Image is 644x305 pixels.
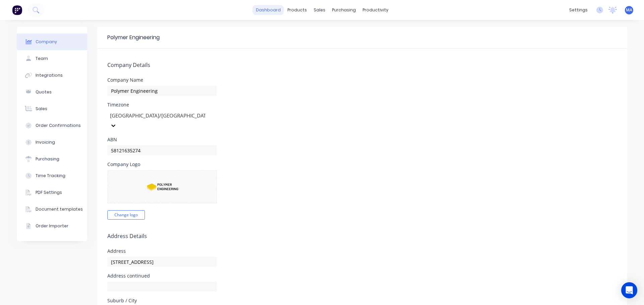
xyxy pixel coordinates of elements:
div: settings [566,5,591,15]
button: Change logo [107,210,145,220]
button: Sales [17,100,87,117]
div: Purchasing [36,156,59,162]
div: Quotes [36,89,52,95]
div: purchasing [329,5,359,15]
div: Order Importer [36,223,68,229]
div: sales [310,5,329,15]
span: MA [626,7,632,13]
button: Order Importer [17,218,87,234]
h5: Company Details [107,62,617,68]
button: Team [17,50,87,67]
div: Address [107,249,217,253]
div: productivity [359,5,392,15]
div: Invoicing [36,139,55,145]
button: Company [17,33,87,50]
button: Purchasing [17,151,87,167]
div: Polymer Engineering [107,33,160,42]
img: Factory [12,5,22,15]
div: Company Name [107,78,217,82]
a: dashboard [253,5,284,15]
div: Document templates [36,206,83,212]
div: Company [36,39,57,45]
div: Timezone [107,102,217,107]
button: PDF Settings [17,184,87,201]
button: Invoicing [17,134,87,151]
div: Integrations [36,72,63,78]
div: ABN [107,137,217,142]
div: Team [36,56,48,62]
button: Integrations [17,67,87,84]
button: Order Confirmations [17,117,87,134]
h5: Address Details [107,233,617,239]
div: Company Logo [107,162,217,167]
div: Time Tracking [36,173,65,179]
button: Time Tracking [17,167,87,184]
button: Quotes [17,84,87,100]
div: Address continued [107,274,217,278]
div: PDF Settings [36,189,62,196]
div: Open Intercom Messenger [621,282,637,298]
div: Sales [36,106,47,112]
button: Document templates [17,201,87,218]
div: Order Confirmations [36,123,81,129]
div: Suburb / City [107,298,217,303]
div: products [284,5,310,15]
